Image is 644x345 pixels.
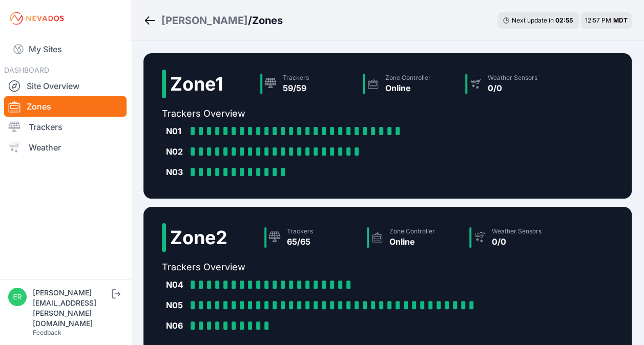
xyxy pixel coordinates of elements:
[283,82,309,94] div: 59/59
[492,235,542,248] div: 0/0
[170,227,227,248] h2: Zone 2
[162,260,568,274] h2: Trackers Overview
[465,223,568,252] a: Weather Sensors0/0
[161,13,248,28] a: [PERSON_NAME]
[385,82,431,94] div: Online
[166,166,186,178] div: N03
[4,37,127,61] a: My Sites
[512,16,554,24] span: Next update in
[162,106,564,121] h2: Trackers Overview
[287,227,313,235] div: Trackers
[488,74,537,82] div: Weather Sensors
[8,10,66,27] img: Nevados
[166,299,186,311] div: N05
[613,16,628,24] span: MDT
[585,16,611,24] span: 12:57 PM
[166,278,186,291] div: N04
[260,223,363,252] a: Trackers65/65
[389,235,435,248] div: Online
[492,227,542,235] div: Weather Sensors
[488,82,537,94] div: 0/0
[170,74,223,94] h2: Zone 1
[461,70,564,98] a: Weather Sensors0/0
[4,137,127,158] a: Weather
[252,13,283,28] h3: Zones
[555,16,574,25] div: 02 : 55
[8,288,27,306] img: erik.ordorica@solvenergy.com
[4,96,127,117] a: Zones
[4,66,49,74] span: DASHBOARD
[4,76,127,96] a: Site Overview
[166,125,186,137] div: N01
[33,288,110,329] div: [PERSON_NAME][EMAIL_ADDRESS][PERSON_NAME][DOMAIN_NAME]
[248,13,252,28] span: /
[143,7,283,34] nav: Breadcrumb
[283,74,309,82] div: Trackers
[33,329,61,336] a: Feedback
[256,70,359,98] a: Trackers59/59
[385,74,431,82] div: Zone Controller
[166,319,186,332] div: N06
[166,145,186,158] div: N02
[287,235,313,248] div: 65/65
[4,117,127,137] a: Trackers
[389,227,435,235] div: Zone Controller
